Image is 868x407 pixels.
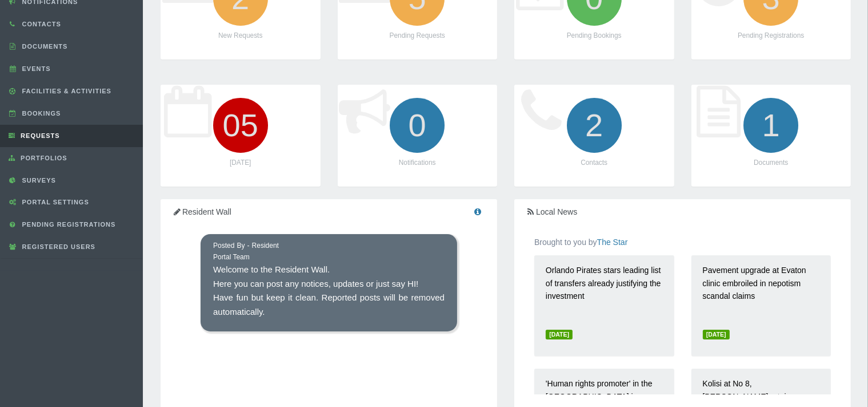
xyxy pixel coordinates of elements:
span: Surveys [19,177,56,184]
p: Pending Registrations [703,30,840,41]
p: Orlando Pirates stars leading list of transfers already justifying the investment [546,264,663,321]
a: Orlando Pirates stars leading list of transfers already justifying the investment [DATE] [534,255,674,356]
h5: Local News [526,208,839,216]
a: Pavement upgrade at Evaton clinic embroiled in nepotism scandal claims [DATE] [691,255,831,356]
p: Welcome to the Resident Wall. Here you can post any notices, updates or just say HI! Have fun but... [213,263,445,319]
span: Facilities & Activities [19,88,111,94]
a: The Star [597,238,628,247]
p: [DATE] [172,157,309,168]
p: Contacts [526,157,663,168]
p: Pavement upgrade at Evaton clinic embroiled in nepotism scandal claims [703,264,820,321]
span: Portfolios [18,155,67,161]
p: Documents [703,157,840,168]
a: 1 Documents [691,85,851,186]
p: Notifications [349,157,486,168]
i: 2 [562,93,626,157]
i: 05 [209,93,273,157]
span: [DATE] [703,330,730,339]
span: Requests [18,132,60,139]
p: New Requests [172,30,309,41]
i: 1 [739,93,803,157]
span: Documents [19,43,68,50]
span: Contacts [19,21,61,27]
span: Events [19,65,51,72]
a: 0 Notifications [338,85,498,186]
div: Posted By - Resident Portal Team [213,240,279,263]
span: Portal Settings [19,199,89,206]
p: Pending Requests [349,30,486,41]
p: Pending Bookings [526,30,663,41]
span: Pending Registrations [19,221,116,228]
span: Bookings [19,110,61,117]
i: 0 [385,93,449,157]
p: Brought to you by [534,236,831,249]
h5: Resident Wall [172,208,486,216]
span: Registered Users [19,243,95,250]
a: 2 Contacts [514,85,674,186]
span: [DATE] [546,330,573,339]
